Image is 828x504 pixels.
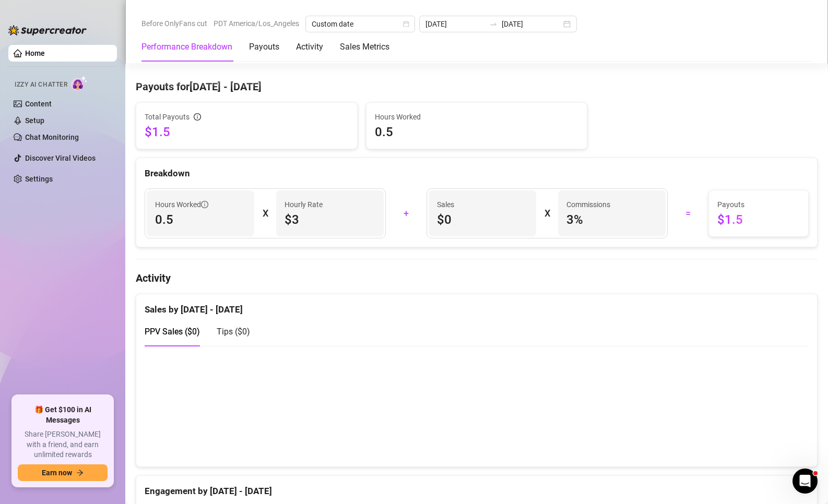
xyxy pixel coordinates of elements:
div: = [674,205,702,222]
a: Chat Monitoring [25,133,79,141]
span: Hours Worked [155,199,208,210]
span: $1.5 [717,211,800,228]
div: Sales by [DATE] - [DATE] [145,294,809,317]
span: to [489,20,498,28]
a: Discover Viral Videos [25,154,96,162]
span: 🎁 Get $100 in AI Messages [18,405,108,425]
span: 0.5 [375,124,579,140]
span: $3 [285,211,375,228]
div: Sales Metrics [340,41,389,53]
a: Content [25,100,52,108]
div: Performance Breakdown [141,41,232,53]
div: X [263,205,268,222]
div: X [545,205,550,222]
span: Payouts [717,199,800,210]
div: Activity [296,41,323,53]
span: Total Payouts [145,111,190,123]
a: Home [25,49,45,57]
span: Custom date [312,16,409,32]
span: Earn now [42,469,72,477]
span: Sales [437,199,528,210]
button: Earn nowarrow-right [18,464,108,481]
input: Start date [425,18,485,30]
iframe: Intercom live chat [792,469,818,494]
span: arrow-right [76,469,84,476]
img: AI Chatter [72,76,88,91]
div: Payouts [249,41,279,53]
a: Setup [25,116,44,125]
a: Settings [25,175,53,183]
span: Hours Worked [375,111,579,123]
h4: Activity [136,271,818,285]
span: info-circle [194,113,201,121]
span: PDT America/Los_Angeles [214,16,299,31]
span: $1.5 [145,124,349,140]
span: calendar [403,21,409,27]
div: + [392,205,420,222]
span: Izzy AI Chatter [15,80,67,90]
span: 0.5 [155,211,246,228]
span: Tips ( $0 ) [217,327,250,337]
span: $0 [437,211,528,228]
span: Share [PERSON_NAME] with a friend, and earn unlimited rewards [18,429,108,460]
div: Engagement by [DATE] - [DATE] [145,476,809,498]
input: End date [502,18,561,30]
div: Breakdown [145,166,809,181]
article: Hourly Rate [285,199,323,210]
span: PPV Sales ( $0 ) [145,327,200,337]
h4: Payouts for [DATE] - [DATE] [136,79,818,94]
article: Commissions [566,199,610,210]
img: logo-BBDzfeDw.svg [8,25,87,35]
span: info-circle [201,201,208,208]
span: swap-right [489,20,498,28]
span: 3 % [566,211,657,228]
span: Before OnlyFans cut [141,16,207,31]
